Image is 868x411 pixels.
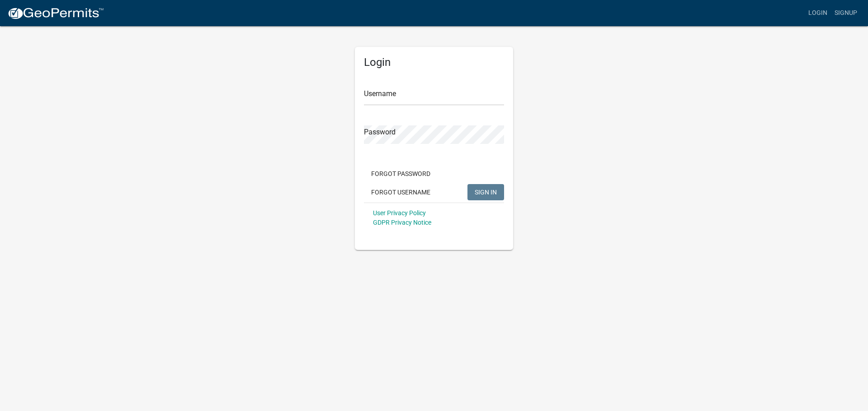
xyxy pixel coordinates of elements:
a: Signup [831,5,861,22]
button: Forgot Username [364,184,438,200]
a: User Privacy Policy [373,209,426,217]
button: Forgot Password [364,166,438,182]
span: SIGN IN [475,188,497,195]
h5: Login [364,56,504,69]
a: Login [805,5,831,22]
a: GDPR Privacy Notice [373,219,431,226]
button: SIGN IN [467,184,504,200]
